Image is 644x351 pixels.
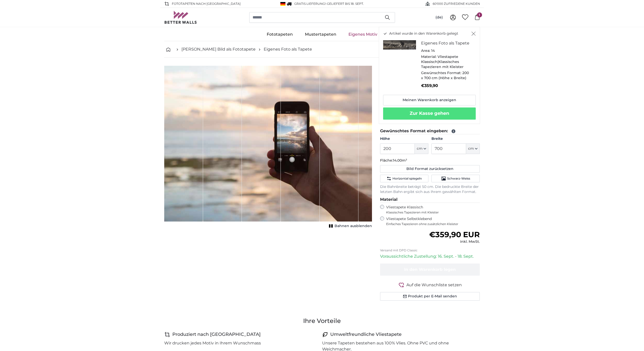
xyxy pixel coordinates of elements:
span: Auf die Wunschliste setzen [406,282,462,288]
a: Eigenes Motiv [342,28,383,41]
button: Zur Kasse gehen [383,107,476,120]
img: Betterwalls [164,11,197,24]
p: Fläche: [380,158,480,163]
legend: Gewünschtes Format eingeben: [380,128,480,134]
legend: Material [380,196,480,203]
a: Fototapeten [261,28,299,41]
p: Die Bahnbreite beträgt 50 cm. Die bedruckte Breite der letzten Bahn ergibt sich aus Ihrem gewählt... [380,184,480,194]
button: cm [466,143,480,154]
a: Eigenes Foto als Tapete [264,46,312,52]
h3: Eigenes Foto als Tapete [421,40,472,46]
span: Artikel wurde in den Warenkorb gelegt [389,31,458,36]
p: Wir drucken jedes Motiv in Ihrem Wunschmass [164,340,261,346]
label: Höhe [380,136,428,141]
span: €359,90 EUR [429,230,480,239]
label: Vliestapete Selbstklebend [386,216,480,226]
button: Produkt per E-Mail senden [380,292,480,301]
span: Gewünschtes Format: [421,71,461,75]
button: In den Warenkorb legen [380,264,480,276]
span: Klassisches Tapezieren mit Kleister [386,210,476,214]
p: Versand mit DPD Classic [380,248,480,252]
span: Horizontal spiegeln [392,177,422,181]
button: (de) [431,13,447,22]
span: 14.00m² [393,158,407,163]
button: Schwarz-Weiss [431,175,480,182]
img: Deutschland [280,2,285,6]
span: Schwarz-Weiss [447,177,470,181]
span: cm [417,146,423,151]
span: Area: [421,48,430,53]
button: Auf die Wunschliste setzen [380,282,480,288]
p: Voraussichtliche Zustellung: 16. Sept. - 18. Sept. [380,253,480,259]
button: cm [415,143,428,154]
a: [PERSON_NAME] Bild als Fototapete [181,46,256,52]
div: Artikel wurde in den Warenkorb gelegt [379,27,480,124]
label: Breite [431,136,480,141]
span: Material: [421,54,437,59]
span: 200 x 700 cm (Höhe x Breite) [421,71,469,80]
button: Bahnen ausblenden [327,223,372,230]
label: Vliestapete Klassisch [386,205,476,214]
p: €359,90 [421,83,472,89]
nav: breadcrumbs [164,41,480,58]
button: Bild Format zurücksetzen [380,165,480,173]
span: Vliestapete Klassisch|Klassisches Tapezieren mit Kleister [421,54,464,69]
h4: Umweltfreundliche Vliestapete [330,331,402,338]
div: inkl. MwSt. [429,239,480,244]
button: Schließen [471,31,476,36]
span: Bahnen ausblenden [335,224,372,229]
div: 1 of 1 [164,66,372,230]
span: Fototapeten nach [GEOGRAPHIC_DATA] [172,2,241,6]
button: Horizontal spiegeln [380,175,428,182]
span: 1 [477,12,482,17]
span: - [326,2,364,6]
span: In den Warenkorb legen [404,267,456,272]
span: cm [468,146,474,151]
a: Meinen Warenkorb anzeigen [383,95,476,105]
h3: Ihre Vorteile [164,317,480,325]
span: Einfaches Tapezieren ohne zusätzlichen Kleister [386,222,480,226]
span: GRATIS Lieferung! [294,2,326,6]
span: 60'000 ZUFRIEDENE KUNDEN [433,2,480,6]
a: Mustertapeten [299,28,342,41]
h4: Produziert nach [GEOGRAPHIC_DATA] [172,331,261,338]
img: personalised-photo [383,40,416,50]
span: 14 [431,48,435,53]
span: Geliefert bis 18. Sept. [327,2,364,6]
